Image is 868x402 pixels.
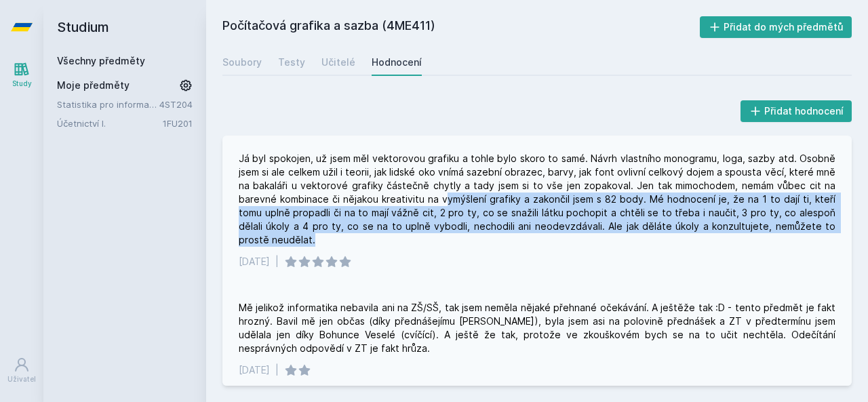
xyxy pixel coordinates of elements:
div: Mě jelikož informatika nebavila ani na ZŠ/SŠ, tak jsem neměla nějaké přehnané očekávání. A ještěž... [239,301,835,355]
div: Já byl spokojen, už jsem měl vektorovou grafiku a tohle bylo skoro to samé. Návrh vlastního monog... [239,152,835,247]
div: | [275,363,279,377]
div: Učitelé [321,56,355,69]
a: Study [3,54,41,96]
a: Soubory [222,49,262,76]
a: Účetnictví I. [57,117,163,130]
div: Testy [278,56,305,69]
button: Přidat hodnocení [741,100,852,122]
a: Statistika pro informatiky [57,98,159,111]
div: Uživatel [7,374,36,384]
div: | [275,255,279,268]
div: [DATE] [239,255,270,268]
a: 1FU201 [163,118,193,129]
div: Study [12,79,32,89]
div: Hodnocení [372,56,422,69]
button: Přidat do mých předmětů [700,16,852,38]
span: Moje předměty [57,79,130,92]
a: Uživatel [3,350,41,391]
a: Testy [278,49,305,76]
a: Všechny předměty [57,55,145,66]
a: Hodnocení [372,49,422,76]
a: Učitelé [321,49,355,76]
a: 4ST204 [159,99,193,110]
div: [DATE] [239,363,270,377]
h2: Počítačová grafika a sazba (4ME411) [222,16,700,38]
div: Soubory [222,56,262,69]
